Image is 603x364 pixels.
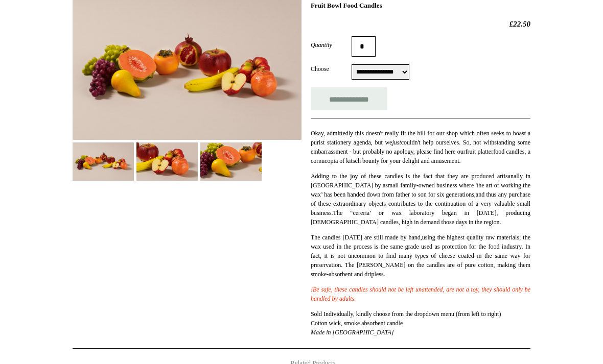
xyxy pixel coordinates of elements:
span: Sold Individually, kindly choose from the dropdown menu (from left to right) Cotton wick, smoke a... [311,310,501,336]
p: The candles [DATE] are still made by hand, [311,233,530,279]
label: Choose [311,64,352,74]
em: !Be safe, these candles should not be left unattended, are not a toy, they should only be handled... [311,286,530,302]
p: Adding to the joy of these candles is the fact that they are produced artisanally in [GEOGRAPHIC_... [311,172,530,227]
img: Fruit Bowl Food Candles [136,142,198,181]
span: using the highest quality raw materials; the wax used in the process is the same grade used as pr... [311,234,530,278]
p: Okay, admittedly this doesn't really fit the bill for our shop which often seeks to boast a puris... [311,129,530,165]
label: Quantity [311,40,352,50]
em: Made in [GEOGRAPHIC_DATA] [311,329,394,336]
img: Fruit Bowl Food Candles [73,142,134,181]
span: small family-owned business where 'the art of working the wax’ has been handed down from father t... [311,182,530,226]
span: fruit platter [466,148,494,155]
h2: £22.50 [311,19,530,29]
h1: Fruit Bowl Food Candles [311,2,530,10]
img: Fruit Bowl Food Candles [200,142,262,181]
em: just [392,139,401,146]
